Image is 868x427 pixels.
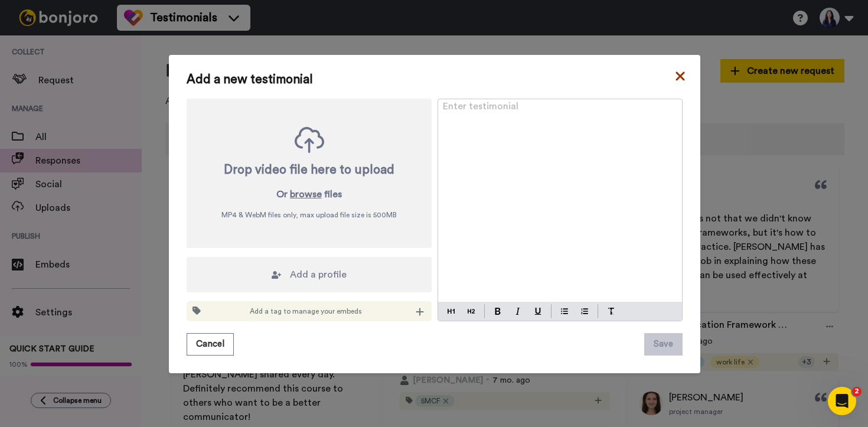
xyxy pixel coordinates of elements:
[608,308,615,315] img: clear-format.svg
[250,307,362,316] span: Add a tag to manage your embeds
[276,187,342,201] p: Or files
[290,187,322,201] button: browse
[448,307,455,316] img: heading-one-block.svg
[534,308,541,315] img: underline-mark.svg
[224,162,394,178] div: Drop video file here to upload
[495,308,501,315] img: bold-mark.svg
[187,333,234,356] button: Cancel
[187,73,683,87] span: Add a new testimonial
[828,387,856,415] iframe: Intercom live chat
[290,268,347,282] span: Add a profile
[644,333,683,356] button: Save
[561,307,568,316] img: bulleted-block.svg
[581,307,588,316] img: numbered-block.svg
[852,387,862,396] span: 2
[515,308,520,315] img: italic-mark.svg
[468,307,475,316] img: heading-two-block.svg
[221,210,397,220] span: MP4 & WebM files only, max upload file size is 500 MB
